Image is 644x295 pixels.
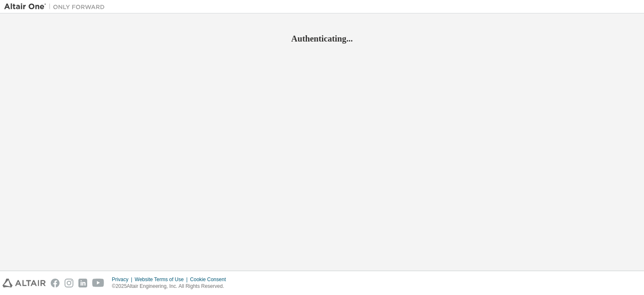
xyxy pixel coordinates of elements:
[65,279,73,287] img: instagram.svg
[135,276,190,283] div: Website Terms of Use
[92,279,104,287] img: youtube.svg
[112,283,231,290] p: © 2025 Altair Engineering, Inc. All Rights Reserved.
[112,276,135,283] div: Privacy
[78,279,87,287] img: linkedin.svg
[3,279,46,287] img: altair_logo.svg
[190,276,231,283] div: Cookie Consent
[4,33,640,44] h2: Authenticating...
[4,3,109,11] img: Altair One
[51,279,60,287] img: facebook.svg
